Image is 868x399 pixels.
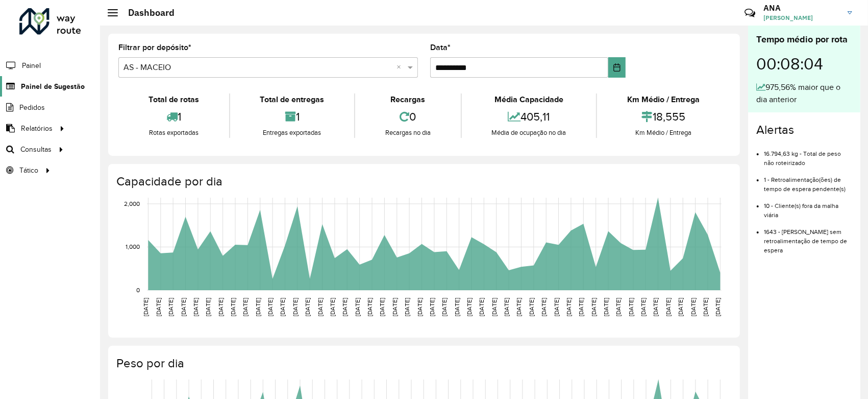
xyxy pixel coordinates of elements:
[121,128,227,138] div: Rotas exportadas
[764,142,852,168] li: 16.794,63 kg - Total de peso não roteirizado
[553,298,560,316] text: [DATE]
[205,298,211,316] text: [DATE]
[233,128,352,138] div: Entregas exportadas
[578,298,584,316] text: [DATE]
[454,298,460,316] text: [DATE]
[358,93,458,106] div: Recargas
[478,298,485,316] text: [DATE]
[764,220,852,255] li: 1643 - [PERSON_NAME] sem retroalimentação de tempo de espera
[124,200,140,207] text: 2,000
[192,298,199,316] text: [DATE]
[491,298,498,316] text: [DATE]
[615,298,622,316] text: [DATE]
[466,298,473,316] text: [DATE]
[255,298,261,316] text: [DATE]
[528,298,535,316] text: [DATE]
[366,298,373,316] text: [DATE]
[464,93,594,106] div: Média Capacidade
[19,102,45,113] span: Pedidos
[358,106,458,128] div: 0
[702,298,709,316] text: [DATE]
[590,298,597,316] text: [DATE]
[22,60,41,71] span: Painel
[116,174,730,189] h4: Capacidade por dia
[764,168,852,194] li: 1 - Retroalimentação(ões) de tempo de espera pendente(s)
[267,298,274,316] text: [DATE]
[121,106,227,128] div: 1
[19,165,38,176] span: Tático
[763,3,840,13] h3: ANA
[358,128,458,138] div: Recargas no dia
[242,298,249,316] text: [DATE]
[118,7,175,18] h2: Dashboard
[540,298,547,316] text: [DATE]
[640,298,647,316] text: [DATE]
[126,244,140,250] text: 1,000
[292,298,299,316] text: [DATE]
[280,298,286,316] text: [DATE]
[516,298,523,316] text: [DATE]
[20,144,52,155] span: Consultas
[396,61,405,74] span: Clear all
[404,298,410,316] text: [DATE]
[715,298,722,316] text: [DATE]
[116,356,730,371] h4: Peso por dia
[600,106,727,128] div: 18,555
[764,194,852,220] li: 10 - Cliente(s) fora da malha viária
[429,298,435,316] text: [DATE]
[341,298,348,316] text: [DATE]
[763,13,840,22] span: [PERSON_NAME]
[317,298,324,316] text: [DATE]
[608,57,626,78] button: Choose Date
[391,298,398,316] text: [DATE]
[118,41,191,54] label: Filtrar por depósito
[441,298,448,316] text: [DATE]
[565,298,572,316] text: [DATE]
[217,298,224,316] text: [DATE]
[230,298,236,316] text: [DATE]
[167,298,174,316] text: [DATE]
[603,298,609,316] text: [DATE]
[180,298,187,316] text: [DATE]
[677,298,684,316] text: [DATE]
[653,298,659,316] text: [DATE]
[628,298,634,316] text: [DATE]
[690,298,697,316] text: [DATE]
[155,298,162,316] text: [DATE]
[756,123,852,137] h4: Alertas
[21,81,85,92] span: Painel de Sugestão
[430,41,451,54] label: Data
[665,298,672,316] text: [DATE]
[600,128,727,138] div: Km Médio / Entrega
[121,93,227,106] div: Total de rotas
[21,123,53,134] span: Relatórios
[142,298,149,316] text: [DATE]
[329,298,336,316] text: [DATE]
[233,106,352,128] div: 1
[756,46,852,81] div: 00:08:04
[354,298,361,316] text: [DATE]
[503,298,510,316] text: [DATE]
[304,298,311,316] text: [DATE]
[600,93,727,106] div: Km Médio / Entrega
[416,298,423,316] text: [DATE]
[756,33,852,46] div: Tempo médio por rota
[739,2,761,24] a: Contato Rápido
[756,81,852,106] div: 975,56% maior que o dia anterior
[233,93,352,106] div: Total de entregas
[464,128,594,138] div: Média de ocupação no dia
[464,106,594,128] div: 405,11
[379,298,386,316] text: [DATE]
[136,287,140,293] text: 0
